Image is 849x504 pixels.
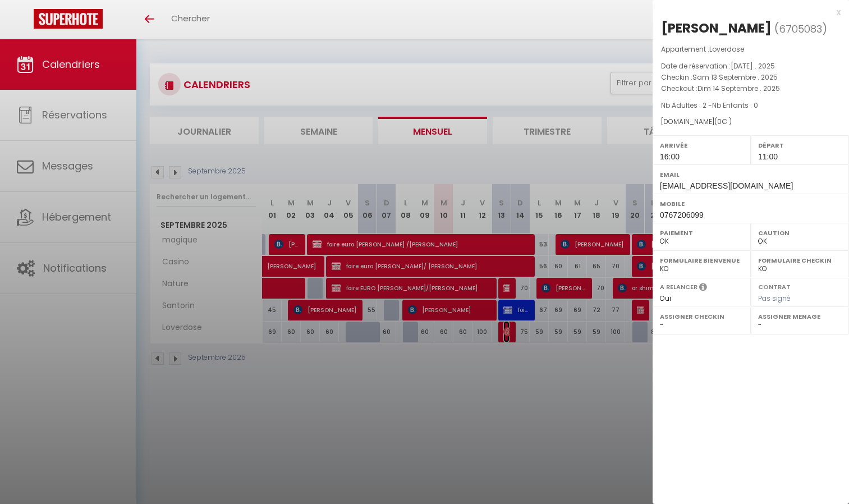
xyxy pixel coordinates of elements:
[9,4,43,38] button: Ouvrir le widget de chat LiveChat
[758,311,842,322] label: Assigner Menage
[758,255,842,266] label: Formulaire Checkin
[661,117,841,127] div: [DOMAIN_NAME]
[660,282,697,292] label: A relancer
[758,294,791,303] span: Pas signé
[661,19,772,37] div: [PERSON_NAME]
[660,181,793,190] span: [EMAIL_ADDRESS][DOMAIN_NAME]
[697,84,780,93] span: Dim 14 Septembre . 2025
[661,72,841,83] p: Checkin :
[717,117,722,126] span: 0
[653,6,841,19] div: x
[774,21,827,36] span: ( )
[758,152,778,161] span: 11:00
[661,100,758,110] span: Nb Adultes : 2 -
[660,227,744,239] label: Paiement
[709,44,744,54] span: Loverdose
[661,44,841,55] p: Appartement :
[758,140,842,151] label: Départ
[712,100,758,110] span: Nb Enfants : 0
[660,311,744,322] label: Assigner Checkin
[661,83,841,94] p: Checkout :
[661,61,841,72] p: Date de réservation :
[714,117,732,126] span: ( € )
[699,282,707,295] i: Sélectionner OUI si vous souhaiter envoyer les séquences de messages post-checkout
[731,61,775,71] span: [DATE] . 2025
[660,140,744,151] label: Arrivée
[660,210,704,219] span: 0767206099
[660,255,744,266] label: Formulaire Bienvenue
[660,152,680,161] span: 16:00
[779,22,822,36] span: 6705083
[758,227,842,239] label: Caution
[692,72,778,82] span: Sam 13 Septembre . 2025
[758,282,791,290] label: Contrat
[660,169,842,180] label: Email
[660,198,842,209] label: Mobile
